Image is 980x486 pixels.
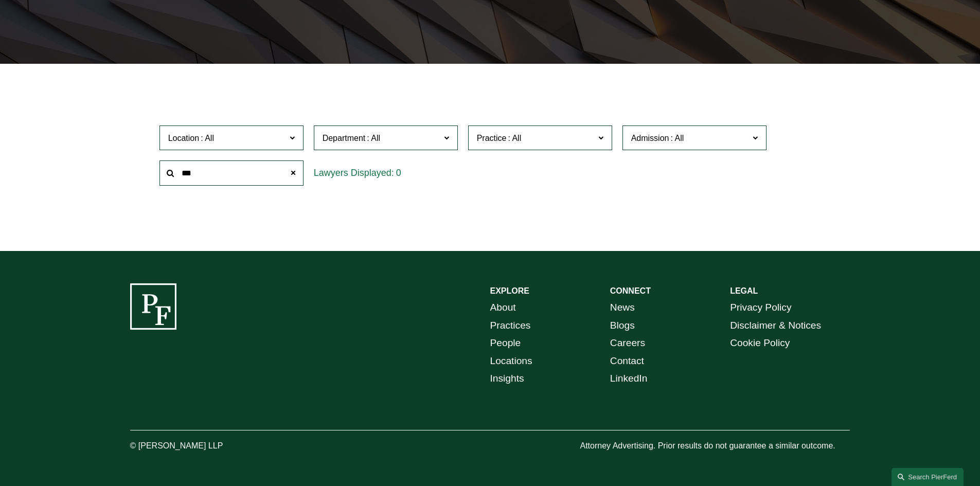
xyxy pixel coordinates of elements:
span: Admission [631,134,669,142]
a: Privacy Policy [730,299,791,317]
p: © [PERSON_NAME] LLP [130,439,280,454]
a: LinkedIn [610,370,648,388]
a: Locations [490,352,532,370]
strong: CONNECT [610,286,651,295]
a: About [490,299,516,317]
span: Department [323,134,366,142]
p: Attorney Advertising. Prior results do not guarantee a similar outcome. [580,439,850,454]
a: Cookie Policy [730,334,790,352]
a: People [490,334,521,352]
a: Search this site [892,468,964,486]
span: Practice [477,134,507,142]
a: Disclaimer & Notices [730,317,821,335]
span: 0 [396,168,401,178]
a: News [610,299,635,317]
a: Contact [610,352,644,370]
a: Practices [490,317,531,335]
a: Blogs [610,317,635,335]
strong: EXPLORE [490,286,529,295]
a: Insights [490,370,524,388]
strong: LEGAL [730,286,758,295]
span: Location [168,134,200,142]
a: Careers [610,334,645,352]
